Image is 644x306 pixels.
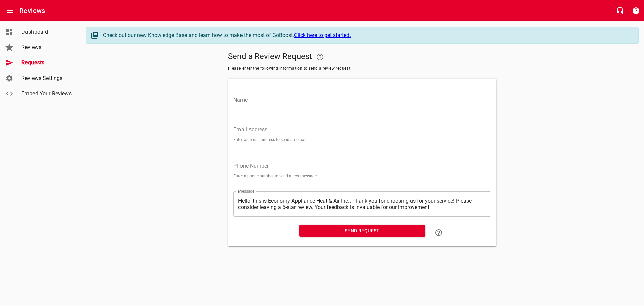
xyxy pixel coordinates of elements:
span: Requests [21,59,72,67]
h6: Reviews [19,5,45,16]
a: Learn how to "Send a Review Request" [431,225,447,241]
textarea: Hello, this is Economy Appliance Heat & Air Inc.. Thank you for choosing us for your service! Ple... [238,198,486,210]
button: Send Request [299,225,425,237]
div: Check out our new Knowledge Base and learn how to make the most of GoBoost. [103,31,632,39]
span: Please enter the following information to send a review request. [228,65,496,72]
h5: Send a Review Request [228,49,496,65]
span: Dashboard [21,28,72,36]
a: Click here to get started. [294,32,351,38]
button: Open drawer [2,3,18,19]
a: Your Google or Facebook account must be connected to "Send a Review Request" [312,49,328,65]
span: Reviews Settings [21,74,72,82]
p: Enter a phone number to send a text message. [233,174,491,178]
span: Reviews [21,43,72,51]
button: Live Chat [612,3,628,19]
button: Support Portal [628,3,644,19]
span: Send Request [305,227,420,235]
span: Embed Your Reviews [21,90,72,98]
p: Enter an email address to send an email. [233,138,491,142]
